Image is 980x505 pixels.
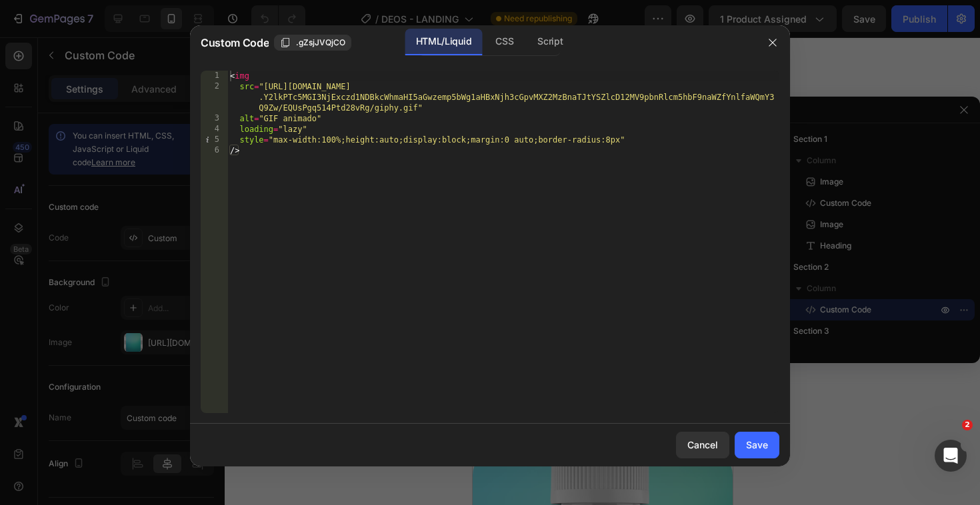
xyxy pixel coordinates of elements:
span: La solución natural para eliminar el mal olor corporal [19,69,242,109]
button: .gZsjJVQjCO [274,35,351,51]
div: 5 [201,135,228,145]
div: 6 [201,145,228,156]
div: 3 [201,113,228,124]
div: HTML/Liquid [405,29,482,55]
div: 2 [201,81,228,113]
span: 2 [962,420,973,430]
div: Save [746,438,768,452]
div: CSS [485,29,524,55]
span: Custom Code [201,35,269,51]
button: Cancel [676,432,729,458]
div: Cancel [687,438,718,452]
iframe: Intercom live chat [935,440,967,472]
div: 4 [201,124,228,135]
span: .gZsjJVQjCO [296,37,345,49]
button: Save [735,432,779,458]
div: Script [527,29,573,55]
div: 1 [201,71,228,81]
